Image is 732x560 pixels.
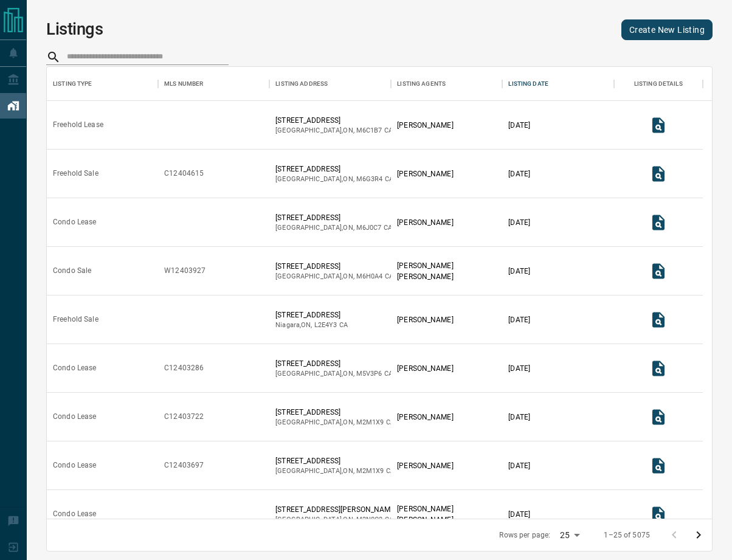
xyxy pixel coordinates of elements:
[499,530,550,541] p: Rows per page:
[646,210,671,235] button: View Listing Details
[53,67,92,101] div: Listing Type
[508,363,530,374] p: [DATE]
[621,19,713,40] a: Create New Listing
[391,67,502,101] div: Listing Agents
[646,405,671,429] button: View Listing Details
[164,67,203,101] div: MLS Number
[275,369,393,379] p: [GEOGRAPHIC_DATA] , ON , CA
[164,460,204,471] div: C12403697
[164,168,204,179] div: C12404615
[508,266,530,277] p: [DATE]
[275,126,393,136] p: [GEOGRAPHIC_DATA] , ON , CA
[397,503,453,514] p: [PERSON_NAME]
[275,272,393,282] p: [GEOGRAPHIC_DATA] , ON , CA
[158,67,269,101] div: MLS Number
[275,515,396,525] p: [GEOGRAPHIC_DATA] , ON , CA
[275,466,395,476] p: [GEOGRAPHIC_DATA] , ON , CA
[397,412,453,423] p: [PERSON_NAME]
[646,308,671,332] button: View Listing Details
[508,168,530,179] p: [DATE]
[164,412,204,422] div: C12403722
[53,363,96,373] div: Condo Lease
[646,162,671,186] button: View Listing Details
[397,67,446,101] div: Listing Agents
[53,412,96,422] div: Condo Lease
[53,314,98,325] div: Freehold Sale
[275,309,348,320] p: [STREET_ADDRESS]
[356,418,384,426] span: m2m1x9
[53,460,96,471] div: Condo Lease
[356,272,383,280] span: m6h0a4
[53,509,96,519] div: Condo Lease
[314,321,337,329] span: l2e4y3
[275,261,393,272] p: [STREET_ADDRESS]
[508,509,530,520] p: [DATE]
[508,460,530,471] p: [DATE]
[646,259,671,283] button: View Listing Details
[508,314,530,325] p: [DATE]
[275,67,328,101] div: Listing Address
[53,266,91,276] div: Condo Sale
[397,514,453,525] p: [PERSON_NAME]
[356,126,382,134] span: m6c1b7
[508,217,530,228] p: [DATE]
[356,516,383,524] span: m2n0c2
[275,407,395,418] p: [STREET_ADDRESS]
[397,460,453,471] p: [PERSON_NAME]
[508,67,548,101] div: Listing Date
[356,224,382,232] span: m6j0c7
[275,212,392,223] p: [STREET_ADDRESS]
[164,363,204,373] div: C12403286
[356,467,384,475] span: m2m1x9
[275,164,393,175] p: [STREET_ADDRESS]
[555,527,584,544] div: 25
[269,67,391,101] div: Listing Address
[275,175,393,184] p: [GEOGRAPHIC_DATA] , ON , CA
[646,356,671,381] button: View Listing Details
[397,260,453,271] p: [PERSON_NAME]
[356,370,382,378] span: m5v3p6
[397,217,453,228] p: [PERSON_NAME]
[634,67,683,101] div: Listing Details
[275,418,395,427] p: [GEOGRAPHIC_DATA] , ON , CA
[275,223,392,233] p: [GEOGRAPHIC_DATA] , ON , CA
[686,523,711,547] button: Go to next page
[397,363,453,374] p: [PERSON_NAME]
[646,502,671,527] button: View Listing Details
[502,67,613,101] div: Listing Date
[508,412,530,423] p: [DATE]
[508,120,530,131] p: [DATE]
[53,120,103,130] div: Freehold Lease
[397,168,453,179] p: [PERSON_NAME]
[275,504,396,515] p: [STREET_ADDRESS][PERSON_NAME]
[646,454,671,478] button: View Listing Details
[275,115,393,126] p: [STREET_ADDRESS]
[397,120,453,131] p: [PERSON_NAME]
[164,266,205,276] div: W12403927
[275,358,393,369] p: [STREET_ADDRESS]
[646,113,671,137] button: View Listing Details
[356,175,383,183] span: m6g3r4
[46,19,103,39] h1: Listings
[604,530,650,541] p: 1–25 of 5075
[275,455,395,466] p: [STREET_ADDRESS]
[397,314,453,325] p: [PERSON_NAME]
[614,67,703,101] div: Listing Details
[47,67,158,101] div: Listing Type
[53,168,98,179] div: Freehold Sale
[275,320,348,330] p: Niagara , ON , CA
[53,217,96,227] div: Condo Lease
[397,271,453,282] p: [PERSON_NAME]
